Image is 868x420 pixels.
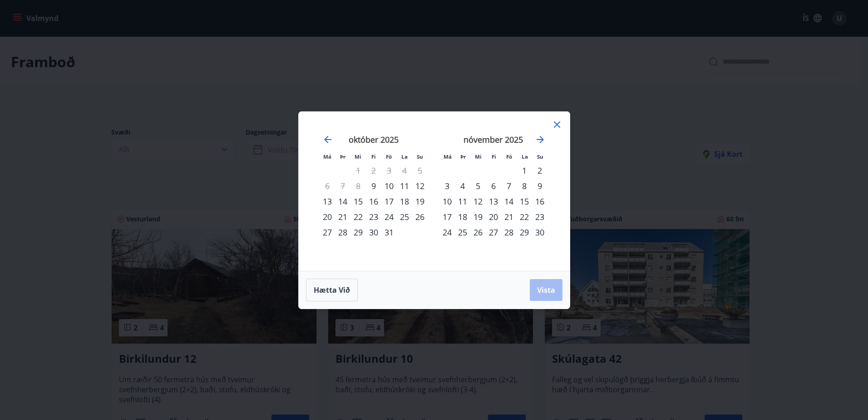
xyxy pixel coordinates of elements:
div: 19 [412,194,428,209]
div: 5 [470,178,486,194]
small: Su [537,153,543,160]
div: 23 [532,209,547,225]
div: 20 [320,209,335,225]
td: Choose miðvikudagur, 19. nóvember 2025 as your check-in date. It’s available. [470,209,486,225]
div: 13 [320,194,335,209]
small: Fö [506,153,512,160]
div: 30 [366,225,381,240]
td: Not available. mánudagur, 6. október 2025 [320,178,335,194]
td: Choose laugardagur, 25. október 2025 as your check-in date. It’s available. [397,209,412,225]
div: 28 [335,225,350,240]
div: Move forward to switch to the next month. [535,134,546,145]
div: 23 [366,209,381,225]
td: Choose þriðjudagur, 25. nóvember 2025 as your check-in date. It’s available. [455,225,470,240]
td: Not available. þriðjudagur, 7. október 2025 [335,178,350,194]
div: 12 [412,178,428,194]
div: 24 [381,209,397,225]
div: 9 [532,178,547,194]
td: Choose laugardagur, 15. nóvember 2025 as your check-in date. It’s available. [517,194,532,209]
td: Not available. miðvikudagur, 1. október 2025 [350,163,366,178]
div: 28 [501,225,517,240]
td: Not available. sunnudagur, 5. október 2025 [412,163,428,178]
div: 21 [335,209,350,225]
td: Choose mánudagur, 24. nóvember 2025 as your check-in date. It’s available. [439,225,455,240]
td: Choose fimmtudagur, 27. nóvember 2025 as your check-in date. It’s available. [486,225,501,240]
td: Choose mánudagur, 13. október 2025 as your check-in date. It’s available. [320,194,335,209]
td: Choose laugardagur, 11. október 2025 as your check-in date. It’s available. [397,178,412,194]
td: Not available. laugardagur, 4. október 2025 [397,163,412,178]
div: 12 [470,194,486,209]
div: 9 [366,178,381,194]
div: 16 [532,194,547,209]
td: Choose mánudagur, 27. október 2025 as your check-in date. It’s available. [320,225,335,240]
td: Choose sunnudagur, 26. október 2025 as your check-in date. It’s available. [412,209,428,225]
div: 31 [381,225,397,240]
td: Choose laugardagur, 8. nóvember 2025 as your check-in date. It’s available. [517,178,532,194]
td: Choose sunnudagur, 23. nóvember 2025 as your check-in date. It’s available. [532,209,547,225]
div: Calendar [310,123,559,260]
small: Þr [460,153,466,160]
td: Choose miðvikudagur, 26. nóvember 2025 as your check-in date. It’s available. [470,225,486,240]
td: Choose föstudagur, 14. nóvember 2025 as your check-in date. It’s available. [501,194,517,209]
div: 22 [350,209,366,225]
div: 10 [439,194,455,209]
td: Choose þriðjudagur, 11. nóvember 2025 as your check-in date. It’s available. [455,194,470,209]
td: Not available. föstudagur, 3. október 2025 [381,163,397,178]
small: Mi [355,153,361,160]
td: Choose þriðjudagur, 21. október 2025 as your check-in date. It’s available. [335,209,350,225]
div: 29 [350,225,366,240]
td: Choose miðvikudagur, 5. nóvember 2025 as your check-in date. It’s available. [470,178,486,194]
td: Choose fimmtudagur, 23. október 2025 as your check-in date. It’s available. [366,209,381,225]
div: 15 [517,194,532,209]
small: Su [417,153,423,160]
td: Choose laugardagur, 18. október 2025 as your check-in date. It’s available. [397,194,412,209]
div: 14 [501,194,517,209]
td: Choose mánudagur, 17. nóvember 2025 as your check-in date. It’s available. [439,209,455,225]
td: Choose sunnudagur, 9. nóvember 2025 as your check-in date. It’s available. [532,178,547,194]
div: 24 [439,225,455,240]
div: 8 [517,178,532,194]
small: Fö [386,153,392,160]
td: Choose sunnudagur, 16. nóvember 2025 as your check-in date. It’s available. [532,194,547,209]
small: Fi [492,153,496,160]
small: Fi [371,153,376,160]
td: Choose föstudagur, 21. nóvember 2025 as your check-in date. It’s available. [501,209,517,225]
div: Move backward to switch to the previous month. [322,134,333,145]
div: 25 [397,209,412,225]
td: Choose þriðjudagur, 4. nóvember 2025 as your check-in date. It’s available. [455,178,470,194]
td: Choose mánudagur, 20. október 2025 as your check-in date. It’s available. [320,209,335,225]
div: 27 [486,225,501,240]
td: Not available. fimmtudagur, 2. október 2025 [366,163,381,178]
td: Choose sunnudagur, 12. október 2025 as your check-in date. It’s available. [412,178,428,194]
td: Choose miðvikudagur, 15. október 2025 as your check-in date. It’s available. [350,194,366,209]
td: Choose þriðjudagur, 14. október 2025 as your check-in date. It’s available. [335,194,350,209]
div: 6 [486,178,501,194]
td: Choose fimmtudagur, 16. október 2025 as your check-in date. It’s available. [366,194,381,209]
div: 7 [501,178,517,194]
div: 11 [397,178,412,194]
div: 16 [366,194,381,209]
div: 1 [517,163,532,178]
div: 15 [350,194,366,209]
td: Choose fimmtudagur, 20. nóvember 2025 as your check-in date. It’s available. [486,209,501,225]
small: Má [323,153,331,160]
div: 17 [381,194,397,209]
td: Choose laugardagur, 22. nóvember 2025 as your check-in date. It’s available. [517,209,532,225]
div: 2 [532,163,547,178]
small: Þr [340,153,345,160]
div: 14 [335,194,350,209]
td: Choose miðvikudagur, 12. nóvember 2025 as your check-in date. It’s available. [470,194,486,209]
td: Choose föstudagur, 31. október 2025 as your check-in date. It’s available. [381,225,397,240]
td: Choose mánudagur, 3. nóvember 2025 as your check-in date. It’s available. [439,178,455,194]
td: Choose föstudagur, 17. október 2025 as your check-in date. It’s available. [381,194,397,209]
div: 26 [412,209,428,225]
td: Choose þriðjudagur, 28. október 2025 as your check-in date. It’s available. [335,225,350,240]
div: 29 [517,225,532,240]
td: Choose sunnudagur, 19. október 2025 as your check-in date. It’s available. [412,194,428,209]
td: Not available. miðvikudagur, 8. október 2025 [350,178,366,194]
div: 20 [486,209,501,225]
div: 18 [397,194,412,209]
small: Mi [475,153,482,160]
div: 13 [486,194,501,209]
div: 22 [517,209,532,225]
